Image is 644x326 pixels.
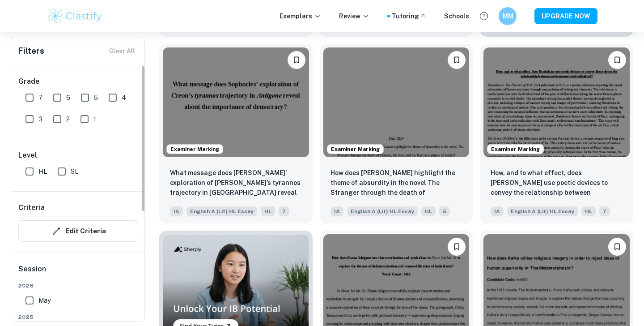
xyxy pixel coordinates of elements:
[47,7,103,25] img: Clastify logo
[280,11,321,21] p: Exemplars
[18,220,138,242] button: Edit Criteria
[499,7,517,25] button: MM
[327,145,383,153] span: Examiner Marking
[38,167,47,176] span: HL
[330,168,462,198] p: How does Albert Camus highlight the theme of absurdity in the novel The Stranger through the deat...
[94,93,98,103] span: 5
[18,76,138,87] h6: Grade
[320,44,473,223] a: Examiner MarkingBookmarkHow does Albert Camus highlight the theme of absurdity in the novel The S...
[581,206,596,216] span: HL
[288,51,305,69] button: Bookmark
[448,51,466,69] button: Bookmark
[491,168,623,198] p: How, and to what effect, does Baudelaire use poetic devices to convey the relationship between en...
[122,93,126,103] span: 4
[534,8,597,24] button: UPGRADE NOW
[439,206,450,216] span: 5
[261,206,275,216] span: HL
[66,114,70,124] span: 2
[491,206,504,216] span: IA
[444,11,469,21] a: Schools
[483,47,630,157] img: English A (Lit) HL Essay IA example thumbnail: How, and to what effect, does Baudelaire
[38,93,42,103] span: 7
[279,206,289,216] span: 7
[480,44,633,223] a: Examiner MarkingBookmarkHow, and to what effect, does Baudelaire use poetic devices to convey the...
[421,206,436,216] span: HL
[163,47,309,157] img: English A (Lit) HL Essay IA example thumbnail: What message does Sophocles’ exploration
[448,238,466,256] button: Bookmark
[159,44,313,223] a: Examiner MarkingBookmarkWhat message does Sophocles’ exploration of Creon’s tyrannos trajectory i...
[347,206,418,216] span: English A (Lit) HL Essay
[18,45,44,57] h6: Filters
[339,11,369,21] p: Review
[18,282,138,290] span: 2026
[503,11,513,21] h6: MM
[167,145,223,153] span: Examiner Marking
[330,206,343,216] span: IA
[18,150,138,161] h6: Level
[608,238,626,256] button: Bookmark
[507,206,578,216] span: English A (Lit) HL Essay
[608,51,626,69] button: Bookmark
[476,9,491,24] button: Help and Feedback
[323,47,470,157] img: English A (Lit) HL Essay IA example thumbnail: How does Albert Camus highlight the them
[66,93,70,103] span: 6
[38,296,51,305] span: May
[599,206,610,216] span: 7
[93,114,96,124] span: 1
[487,145,543,153] span: Examiner Marking
[18,264,138,282] h6: Session
[18,313,138,321] span: 2025
[170,206,183,216] span: IA
[71,167,78,176] span: SL
[18,202,45,213] h6: Criteria
[186,206,257,216] span: English A (Lit) HL Essay
[38,114,42,124] span: 3
[170,168,302,198] p: What message does Sophocles’ exploration of Creon’s tyrannos trajectory in Antigone reveal about ...
[392,11,426,21] a: Tutoring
